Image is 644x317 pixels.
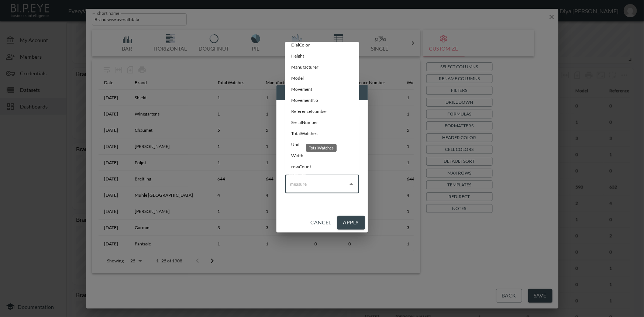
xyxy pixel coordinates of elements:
[346,179,357,189] button: Close
[285,161,359,172] li: rowCount
[285,106,359,117] li: ReferenceNumber
[285,128,359,139] li: TotalWatches
[285,139,359,150] li: Unit
[276,85,368,100] h2: Select Template
[337,216,365,230] button: Apply
[285,51,359,62] li: Height
[308,216,334,230] button: Cancel
[285,39,359,51] li: DialColor
[285,84,359,95] li: Movement
[285,73,359,84] li: Model
[285,62,359,73] li: Manufacturer
[290,172,303,176] label: measure
[285,117,359,128] li: SerialNumber
[289,178,345,190] input: measure
[285,95,359,106] li: MovementNo
[306,144,337,152] div: TotalWatches
[285,150,359,161] li: Width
